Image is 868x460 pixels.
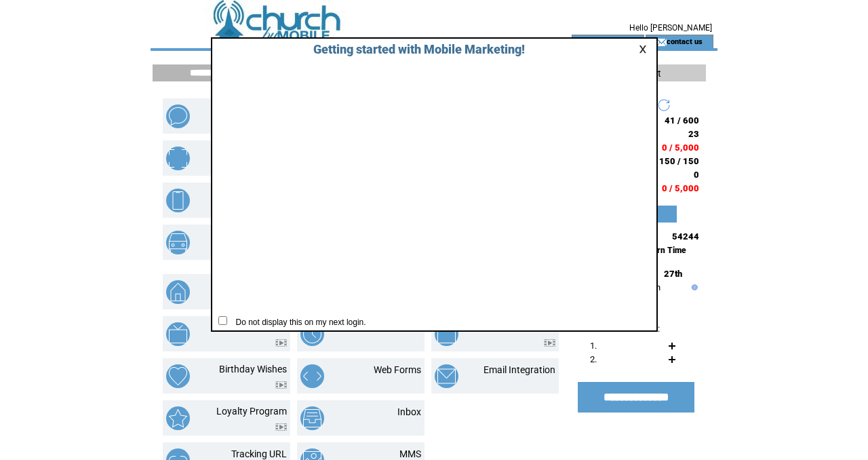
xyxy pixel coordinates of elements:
[166,280,190,304] img: property-listing.png
[694,170,699,180] span: 0
[300,42,525,56] span: Getting started with Mobile Marketing!
[399,448,421,459] a: MMS
[637,246,686,255] span: Eastern Time
[275,381,287,389] img: video.png
[397,406,421,417] a: Inbox
[544,339,555,347] img: video.png
[629,23,712,33] span: Hello [PERSON_NAME]
[166,147,190,170] img: mobile-coupons.png
[593,37,603,47] img: account_icon.gif
[484,364,555,375] a: Email Integration
[300,364,324,388] img: web-forms.png
[435,364,458,388] img: email-integration.png
[659,156,699,166] span: 150 / 150
[166,104,190,128] img: text-blast.png
[667,37,703,45] a: contact us
[219,364,287,375] a: Birthday Wishes
[590,341,597,351] span: 1.
[688,284,698,290] img: help.gif
[275,423,287,431] img: video.png
[166,189,190,212] img: mobile-websites.png
[590,354,597,364] span: 2.
[662,142,699,153] span: 0 / 5,000
[300,322,324,346] img: scheduled-tasks.png
[665,115,699,126] span: 41 / 600
[166,231,190,254] img: vehicle-listing.png
[662,183,699,193] span: 0 / 5,000
[166,322,190,346] img: text-to-screen.png
[229,318,366,327] span: Do not display this on my next login.
[166,406,190,430] img: loyalty-program.png
[664,269,682,279] span: 27th
[688,129,699,139] span: 23
[216,406,287,417] a: Loyalty Program
[435,322,458,346] img: text-to-win.png
[275,339,287,347] img: video.png
[656,37,667,47] img: contact_us_icon.gif
[166,364,190,388] img: birthday-wishes.png
[374,364,421,375] a: Web Forms
[231,448,287,459] a: Tracking URL
[300,406,324,430] img: inbox.png
[672,231,699,242] span: 54244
